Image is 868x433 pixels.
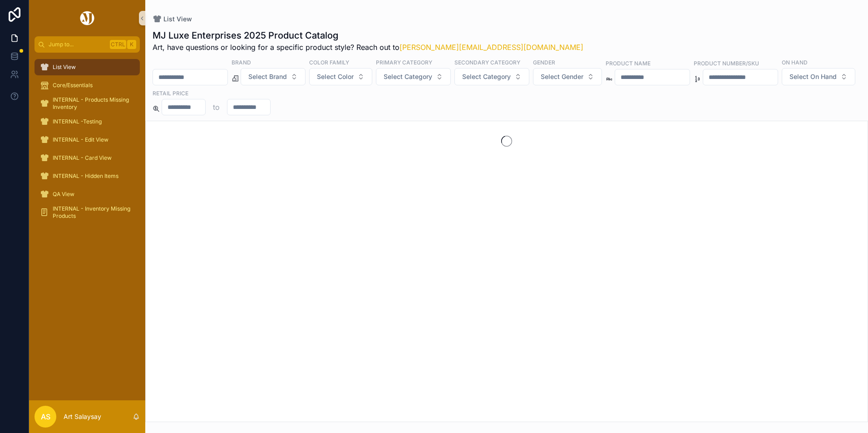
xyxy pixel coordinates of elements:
[533,58,555,66] label: Gender
[35,132,140,148] a: INTERNAL - Edit View
[376,68,451,85] button: Select Button
[53,205,131,220] span: INTERNAL - Inventory Missing Products
[309,68,372,85] button: Select Button
[35,186,140,202] a: QA View
[53,191,74,198] span: QA View
[153,42,583,53] span: Art, have questions or looking for a specific product style? Reach out to
[694,59,759,67] label: Product Number/SKU
[35,36,140,53] button: Jump to...CtrlK
[789,72,837,81] span: Select On Hand
[53,64,76,71] span: List View
[53,82,93,89] span: Core/Essentials
[241,68,306,85] button: Select Button
[128,41,135,48] span: K
[79,11,96,25] img: App logo
[41,411,50,422] span: AS
[454,58,520,66] label: Secondary Category
[35,95,140,112] a: INTERNAL - Products Missing Inventory
[29,53,145,232] div: scrollable content
[462,72,511,81] span: Select Category
[213,102,220,113] p: to
[454,68,529,85] button: Select Button
[153,89,188,97] label: Retail Price
[35,168,140,184] a: INTERNAL - Hidden Items
[35,59,140,75] a: List View
[53,118,102,125] span: INTERNAL -Testing
[153,15,192,24] a: List View
[782,58,808,66] label: On Hand
[309,58,349,66] label: Color Family
[376,58,432,66] label: Primary Category
[35,113,140,130] a: INTERNAL -Testing
[53,96,131,111] span: INTERNAL - Products Missing Inventory
[49,41,106,48] span: Jump to...
[541,72,583,81] span: Select Gender
[53,154,112,162] span: INTERNAL - Card View
[64,412,101,421] p: Art Salaysay
[110,40,126,49] span: Ctrl
[163,15,192,24] span: List View
[533,68,602,85] button: Select Button
[35,77,140,93] a: Core/Essentials
[35,204,140,221] a: INTERNAL - Inventory Missing Products
[606,59,651,67] label: Product Name
[53,172,118,180] span: INTERNAL - Hidden Items
[35,150,140,166] a: INTERNAL - Card View
[53,136,108,143] span: INTERNAL - Edit View
[317,72,354,81] span: Select Color
[782,68,855,85] button: Select Button
[399,43,583,52] a: [PERSON_NAME][EMAIL_ADDRESS][DOMAIN_NAME]
[153,29,583,42] h1: MJ Luxe Enterprises 2025 Product Catalog
[384,72,432,81] span: Select Category
[232,58,251,66] label: Brand
[248,72,287,81] span: Select Brand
